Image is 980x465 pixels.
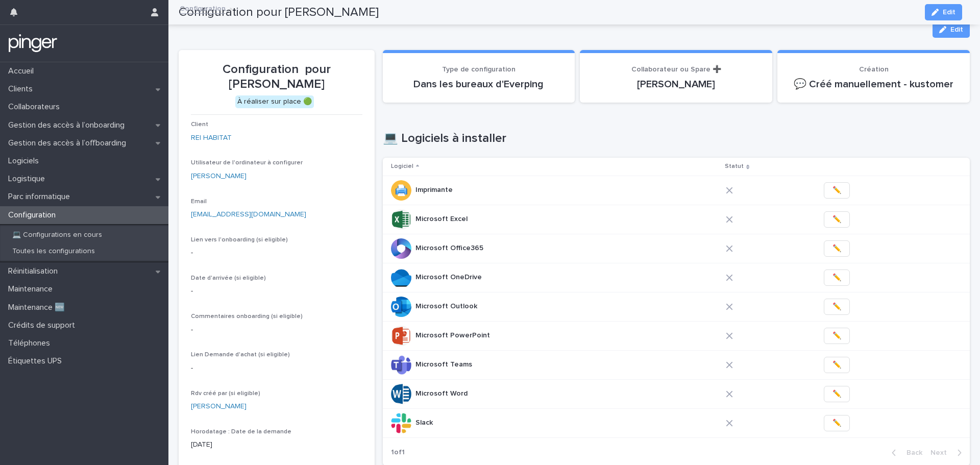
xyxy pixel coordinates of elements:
p: Toutes les configurations [4,247,103,256]
img: mTgBEunGTSyRkCgitkcU [8,33,58,54]
span: Edit [950,26,963,33]
p: Crédits de support [4,321,83,330]
span: Commentaires onboarding (si eligible) [191,313,303,320]
p: Maintenance [4,284,61,294]
p: Gestion des accès à l’offboarding [4,138,134,148]
p: - [191,286,362,297]
h1: 💻 Logiciels à installer [383,131,970,146]
p: Dans les bureaux d'Everping [395,78,563,90]
span: Email [191,199,207,205]
span: ✏️ [832,418,841,428]
span: ✏️ [832,243,841,254]
tr: Microsoft TeamsMicrosoft Teams ✏️ [383,350,970,379]
div: À réaliser sur place 🟢 [235,95,314,108]
p: Réinitialisation [4,266,66,276]
p: Téléphones [4,338,58,348]
p: [DATE] [191,439,362,450]
span: ✏️ [832,360,841,370]
tr: Microsoft Office365Microsoft Office365 ✏️ [383,234,970,263]
button: Edit [933,21,970,38]
p: Imprimante [415,184,455,194]
p: Accueil [4,66,42,76]
p: Logiciels [4,156,47,166]
p: Slack [415,417,435,427]
button: ✏️ [824,357,850,373]
p: 💬 Créé manuellement - kustomer [790,78,958,90]
a: Configuration [180,2,226,14]
p: - [191,325,362,335]
span: ✏️ [832,214,841,225]
p: Logiciel [391,161,413,172]
a: [PERSON_NAME] [191,171,247,182]
p: Microsoft PowerPoint [415,329,492,340]
p: - [191,248,362,258]
p: Maintenance 🆕 [4,303,73,312]
span: Lien vers l'onboarding (si eligible) [191,237,288,243]
span: Utilisateur de l'ordinateur à configurer [191,160,303,166]
button: ✏️ [824,415,850,431]
p: Microsoft Teams [415,358,474,369]
tr: Microsoft PowerPointMicrosoft PowerPoint ✏️ [383,321,970,350]
span: Back [900,449,922,456]
tr: Microsoft OutlookMicrosoft Outlook ✏️ [383,292,970,321]
span: Next [930,449,953,456]
span: ✏️ [832,185,841,195]
p: 1 of 1 [383,440,413,465]
tr: Microsoft ExcelMicrosoft Excel ✏️ [383,205,970,234]
a: [PERSON_NAME] [191,401,247,412]
p: Collaborateurs [4,102,68,112]
p: 💻 Configurations en cours [4,231,110,239]
span: Création [859,66,889,73]
span: Client [191,121,208,128]
p: Configuration [4,210,64,220]
a: [EMAIL_ADDRESS][DOMAIN_NAME] [191,211,306,218]
p: Configuration pour [PERSON_NAME] [191,62,362,92]
button: ✏️ [824,270,850,286]
p: Microsoft Office365 [415,242,485,253]
span: ✏️ [832,302,841,312]
button: ✏️ [824,299,850,315]
p: Microsoft Excel [415,213,470,224]
button: ✏️ [824,211,850,228]
button: ✏️ [824,240,850,257]
p: Logistique [4,174,53,184]
tr: SlackSlack ✏️ [383,408,970,437]
p: Gestion des accès à l’onboarding [4,120,133,130]
span: Date d'arrivée (si eligible) [191,275,266,281]
p: [PERSON_NAME] [592,78,760,90]
tr: Microsoft WordMicrosoft Word ✏️ [383,379,970,408]
span: Lien Demande d'achat (si eligible) [191,352,290,358]
p: Étiquettes UPS [4,356,70,366]
span: Collaborateur ou Spare ➕ [631,66,721,73]
tr: Microsoft OneDriveMicrosoft OneDrive ✏️ [383,263,970,292]
button: ✏️ [824,182,850,199]
span: Rdv créé par (si eligible) [191,390,260,397]
p: Clients [4,84,41,94]
button: Back [884,448,926,457]
span: ✏️ [832,331,841,341]
p: Microsoft Word [415,387,470,398]
p: Parc informatique [4,192,78,202]
button: ✏️ [824,386,850,402]
span: ✏️ [832,273,841,283]
button: ✏️ [824,328,850,344]
a: REI HABITAT [191,133,232,143]
p: - [191,363,362,374]
p: Statut [725,161,744,172]
p: Microsoft Outlook [415,300,479,311]
button: Next [926,448,970,457]
tr: ImprimanteImprimante ✏️ [383,176,970,205]
p: Microsoft OneDrive [415,271,484,282]
span: ✏️ [832,389,841,399]
span: Horodatage : Date de la demande [191,429,291,435]
span: Type de configuration [442,66,516,73]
